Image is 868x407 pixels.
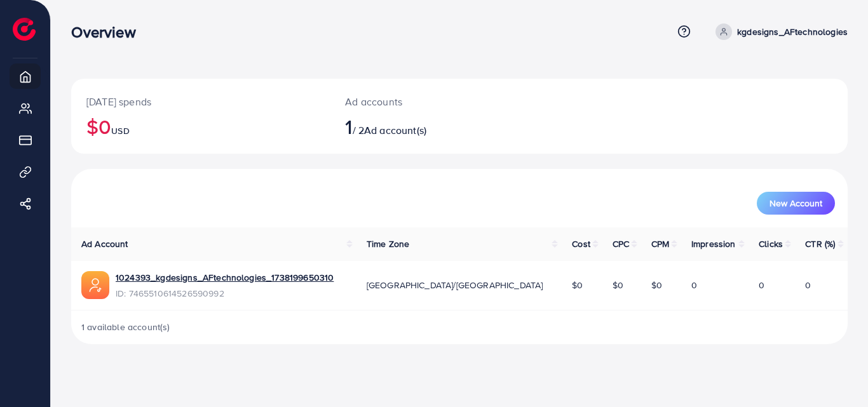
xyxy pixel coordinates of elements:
[770,199,822,208] span: New Account
[805,237,835,250] span: CTR (%)
[81,321,170,333] span: 1 available account(s)
[613,237,629,250] span: CPC
[345,94,509,109] p: Ad accounts
[364,123,426,137] span: Ad account(s)
[116,287,334,300] span: ID: 7465510614526590992
[757,192,835,215] button: New Account
[759,279,764,291] span: 0
[86,94,315,109] p: [DATE] spends
[367,237,409,250] span: Time Zone
[71,23,146,41] h3: Overview
[737,24,848,39] p: kgdesigns_AFtechnologies
[814,350,858,397] iframe: Chat
[651,279,662,291] span: $0
[572,237,590,250] span: Cost
[651,237,669,250] span: CPM
[86,114,315,138] h2: $0
[691,237,736,250] span: Impression
[345,112,352,141] span: 1
[613,279,623,291] span: $0
[345,114,509,138] h2: / 2
[691,279,697,291] span: 0
[111,124,129,137] span: USD
[81,271,109,299] img: ic-ads-acc.e4c84228.svg
[81,237,128,250] span: Ad Account
[710,23,848,40] a: kgdesigns_AFtechnologies
[805,279,811,291] span: 0
[572,279,583,291] span: $0
[367,279,543,291] span: [GEOGRAPHIC_DATA]/[GEOGRAPHIC_DATA]
[116,271,334,284] a: 1024393_kgdesigns_AFtechnologies_1738199650310
[13,18,36,41] img: logo
[759,237,783,250] span: Clicks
